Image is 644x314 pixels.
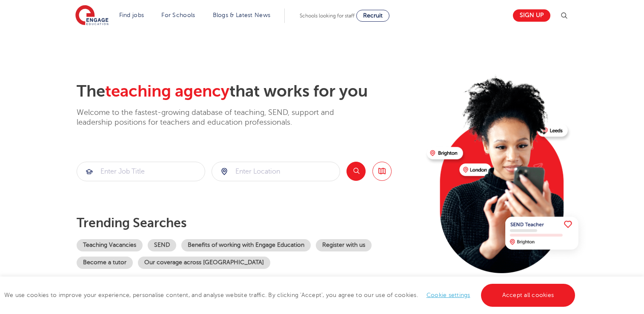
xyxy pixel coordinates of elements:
[75,5,109,26] img: Engage Education
[346,162,366,181] button: Search
[161,12,195,18] a: For Schools
[363,12,383,19] span: Recruit
[77,162,205,181] input: Submit
[213,12,271,18] a: Blogs & Latest News
[77,215,420,231] p: Trending searches
[77,162,205,181] div: Submit
[4,292,577,298] span: We use cookies to improve your experience, personalise content, and analyse website traffic. By c...
[181,239,311,251] a: Benefits of working with Engage Education
[212,162,340,181] input: Submit
[105,82,229,100] span: teaching agency
[481,284,575,307] a: Accept all cookies
[300,13,355,19] span: Schools looking for staff
[356,10,389,22] a: Recruit
[513,9,550,22] a: Sign up
[316,239,372,251] a: Register with us
[212,162,340,181] div: Submit
[148,239,176,251] a: SEND
[426,292,470,298] a: Cookie settings
[77,239,143,251] a: Teaching Vacancies
[77,257,133,269] a: Become a tutor
[77,108,358,128] p: Welcome to the fastest-growing database of teaching, SEND, support and leadership positions for t...
[77,82,420,101] h2: The that works for you
[119,12,144,18] a: Find jobs
[138,257,270,269] a: Our coverage across [GEOGRAPHIC_DATA]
